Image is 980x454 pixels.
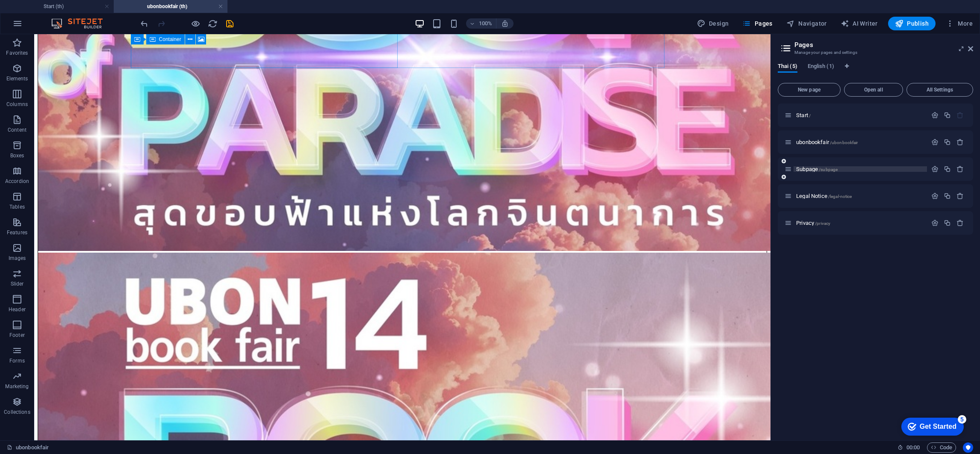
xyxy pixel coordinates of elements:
div: Legal Notice/legal-notice [794,193,927,199]
p: Slider [11,280,24,287]
div: Remove [956,139,964,146]
p: Favorites [6,50,28,56]
span: New page [782,87,837,92]
button: New page [778,83,841,97]
button: More [942,17,976,30]
span: /privacy [815,221,830,226]
span: Code [931,442,952,453]
div: Settings [931,112,939,119]
div: Remove [956,219,964,227]
div: Design (Ctrl+Alt+Y) [694,17,732,30]
button: reload [207,18,218,29]
p: Features [7,229,27,236]
button: save [224,18,235,29]
span: ubonbookfair [796,139,858,145]
button: Navigator [783,17,830,30]
div: Settings [931,219,939,227]
span: /ubonbookfair [830,140,858,145]
div: Duplicate [944,112,951,119]
span: More [946,19,973,28]
div: Settings [931,165,939,173]
h6: 100% [479,18,493,29]
div: Get Started 5 items remaining, 0% complete [7,4,69,22]
span: Container [159,37,181,42]
button: undo [139,18,149,29]
p: Boxes [10,152,24,159]
button: All Settings [906,83,973,97]
span: Open all [848,87,899,92]
div: Duplicate [944,192,951,200]
button: 100% [466,18,496,29]
p: Columns [6,101,28,108]
span: / [809,113,811,118]
span: /subpage [819,167,838,172]
div: Subpage/subpage [794,166,927,172]
h4: ubonbookfair (th) [114,2,227,11]
span: English (1) [808,61,834,73]
p: Marketing [5,383,29,390]
a: Click to cancel selection. Double-click to open Pages [7,442,49,453]
span: Design [697,19,729,28]
p: Elements [6,75,28,82]
div: The startpage cannot be deleted [956,112,964,119]
span: Legal Notice [796,193,852,199]
span: Click to open page [796,112,811,118]
div: Duplicate [944,219,951,227]
div: Start/ [794,112,927,118]
span: Publish [895,19,929,28]
h3: Manage your pages and settings [794,49,956,56]
div: Duplicate [944,139,951,146]
span: Pages [742,19,772,28]
span: : [912,444,914,451]
div: Remove [956,192,964,200]
p: Images [9,255,26,262]
button: Publish [888,17,936,30]
span: Click to open page [796,220,830,226]
div: Settings [931,192,939,200]
h6: Session time [897,442,920,453]
h2: Pages [794,41,973,49]
span: /legal-notice [828,194,852,199]
i: On resize automatically adjust zoom level to fit chosen device. [501,20,509,27]
p: Collections [4,409,30,416]
div: 5 [63,2,72,10]
i: Reload page [208,19,218,29]
span: 00 00 [906,442,920,453]
span: All Settings [910,87,969,92]
div: ubonbookfair/ubonbookfair [794,139,927,145]
div: Duplicate [944,165,951,173]
i: Undo: Paste (Ctrl+Z) [139,19,149,29]
div: Remove [956,165,964,173]
div: Settings [931,139,939,146]
p: Header [9,306,26,313]
div: Get Started [25,9,62,17]
p: Tables [9,203,25,210]
button: Design [694,17,732,30]
button: Code [927,442,956,453]
p: Footer [9,332,25,339]
button: Usercentrics [963,442,973,453]
span: Navigator [786,19,827,28]
div: Privacy/privacy [794,220,927,226]
p: Forms [9,357,25,364]
button: Pages [739,17,776,30]
span: Subpage [796,166,838,172]
button: AI Writer [837,17,881,30]
img: Editor Logo [49,18,113,29]
button: Open all [844,83,903,97]
span: Thai (5) [778,61,797,73]
p: Content [8,127,27,133]
p: Accordion [5,178,29,185]
span: AI Writer [841,19,878,28]
div: Language Tabs [778,63,973,80]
